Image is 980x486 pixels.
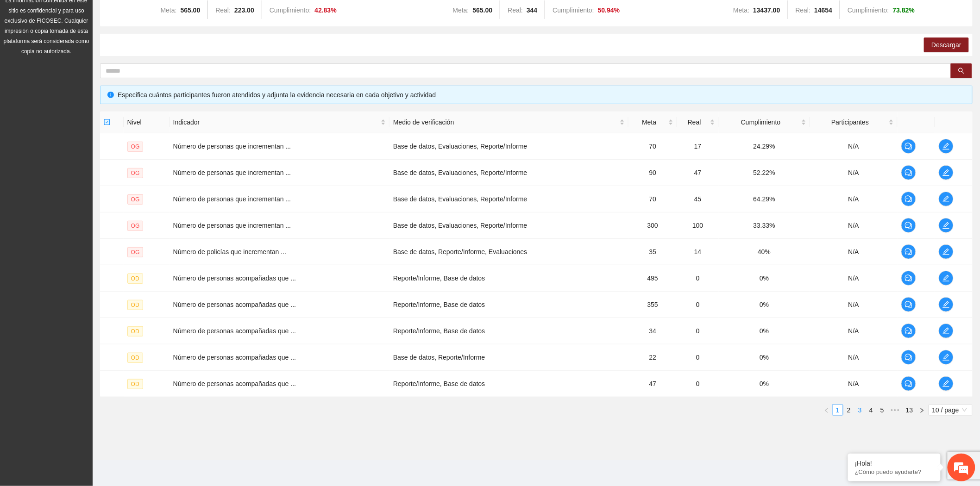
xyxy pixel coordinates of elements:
[127,142,144,152] span: OG
[127,274,143,284] span: OD
[127,300,143,310] span: OD
[901,218,916,233] button: comment
[901,324,916,338] button: comment
[389,344,628,371] td: Base de datos, Reporte/Informe
[527,6,537,14] strong: 344
[54,124,128,217] span: Estamos en línea.
[173,195,291,203] span: Número de personas que incrementan ...
[821,405,832,416] li: Previous Page
[508,6,523,14] span: Real:
[939,222,953,229] span: edit
[173,274,296,282] span: Número de personas acompañadas que ...
[810,186,898,212] td: N/A
[903,405,917,416] li: 13
[939,301,953,308] span: edit
[677,292,719,318] td: 0
[939,248,953,255] span: edit
[848,6,889,14] span: Cumplimiento:
[939,139,954,154] button: edit
[628,318,677,344] td: 34
[901,139,916,154] button: comment
[628,112,677,133] th: Meta
[173,354,296,361] span: Número de personas acompañadas que ...
[814,6,832,14] strong: 14654
[753,6,780,14] strong: 13437.00
[389,212,628,239] td: Base de datos, Evaluaciones, Reporte/Informe
[733,6,749,14] span: Meta:
[939,271,954,286] button: edit
[719,212,810,239] td: 33.33%
[855,468,934,475] p: ¿Cómo puedo ayudarte?
[48,47,156,59] div: Chatee con nosotros ahora
[389,239,628,265] td: Base de datos, Reporte/Informe, Evaluaciones
[917,405,928,416] li: Next Page
[152,5,174,27] div: Minimizar ventana de chat en vivo
[598,6,620,14] strong: 50.94 %
[473,6,493,14] strong: 565.00
[170,112,389,133] th: Indicador
[628,160,677,186] td: 90
[628,212,677,239] td: 300
[939,244,954,259] button: edit
[314,6,337,14] strong: 42.83 %
[719,344,810,371] td: 0%
[553,6,594,14] span: Cumplimiento:
[855,405,865,415] a: 3
[939,143,953,150] span: edit
[127,326,143,336] span: OD
[821,405,832,416] button: left
[919,408,925,413] span: right
[127,353,143,363] span: OD
[917,405,928,416] button: right
[127,247,144,257] span: OG
[833,405,843,415] a: 1
[958,68,965,75] span: search
[173,327,296,335] span: Número de personas acompañadas que ...
[877,405,887,415] a: 5
[719,239,810,265] td: 40%
[677,344,719,371] td: 0
[810,292,898,318] td: N/A
[810,112,898,133] th: Participantes
[677,160,719,186] td: 47
[677,371,719,397] td: 0
[810,160,898,186] td: N/A
[393,117,618,127] span: Medio de verificación
[719,371,810,397] td: 0%
[901,297,916,312] button: comment
[939,380,953,387] span: edit
[901,271,916,286] button: comment
[215,6,231,14] span: Real:
[234,6,254,14] strong: 223.00
[843,405,854,416] li: 2
[810,239,898,265] td: N/A
[677,186,719,212] td: 45
[173,222,291,229] span: Número de personas que incrementan ...
[628,371,677,397] td: 47
[903,405,916,415] a: 13
[951,63,972,78] button: search
[628,186,677,212] td: 70
[118,90,965,100] div: Especifica cuántos participantes fueron atendidos y adjunta la evidencia necesaria en cada objeti...
[866,405,876,415] a: 4
[939,354,953,361] span: edit
[173,169,291,176] span: Número de personas que incrementan ...
[810,133,898,160] td: N/A
[814,117,887,127] span: Participantes
[389,265,628,292] td: Reporte/Informe, Base de datos
[901,244,916,259] button: comment
[939,324,954,338] button: edit
[677,212,719,239] td: 100
[844,405,854,415] a: 2
[628,133,677,160] td: 70
[127,221,144,231] span: OG
[124,112,170,133] th: Nivel
[719,133,810,160] td: 24.29%
[628,239,677,265] td: 35
[628,265,677,292] td: 495
[939,274,953,282] span: edit
[628,344,677,371] td: 22
[810,371,898,397] td: N/A
[681,117,708,127] span: Real
[719,292,810,318] td: 0%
